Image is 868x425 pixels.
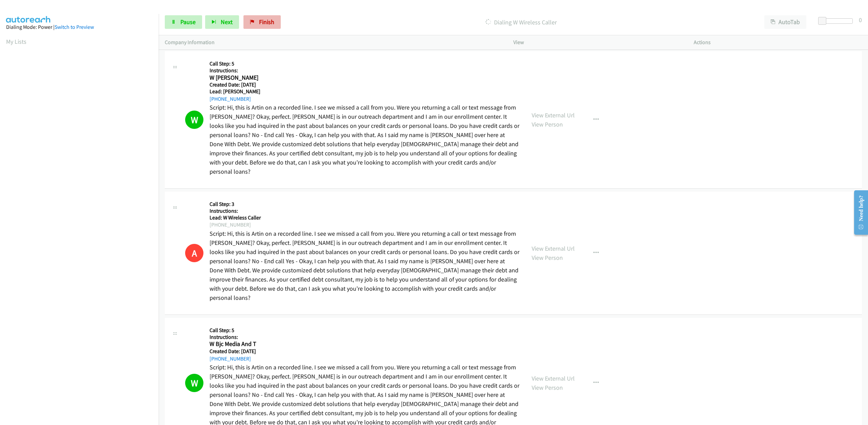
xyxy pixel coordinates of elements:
div: Dialing Mode: Power | [6,23,153,31]
a: View Person [532,120,563,128]
p: Script: Hi, this is Artin on a recorded line. I see we missed a call from you. Were you returning... [210,229,519,302]
h5: Created Date: [DATE] [210,348,519,355]
h1: W [185,111,203,129]
button: AutoTab [764,15,806,29]
h1: W [185,374,203,392]
a: My Lists [6,38,26,45]
p: Actions [694,38,862,46]
a: Pause [165,15,202,29]
h5: Call Step: 5 [210,327,519,334]
p: Dialing W Wireless Caller [290,18,752,27]
h5: Created Date: [DATE] [210,81,519,88]
a: [PHONE_NUMBER] [210,96,251,102]
h5: Call Step: 5 [210,60,519,67]
h5: Lead: W Wireless Caller [210,214,519,221]
div: [PHONE_NUMBER] [210,221,519,229]
iframe: Dialpad [6,52,159,374]
span: Pause [180,18,196,26]
div: Delay between calls (in seconds) [822,18,853,24]
h5: Instructions: [210,67,519,74]
h5: Instructions: [210,208,519,214]
span: Finish [259,18,274,26]
h5: Instructions: [210,334,519,341]
h5: Lead: [PERSON_NAME] [210,88,519,95]
a: Finish [243,15,281,29]
a: View External Url [532,111,575,119]
a: Switch to Preview [55,24,94,30]
h5: Call Step: 3 [210,201,519,208]
a: View Person [532,384,563,391]
a: View Person [532,254,563,262]
a: View External Url [532,245,575,252]
p: View [513,38,682,46]
span: Next [221,18,233,26]
iframe: Resource Center [848,186,868,239]
a: [PHONE_NUMBER] [210,355,251,362]
p: Company Information [165,38,501,46]
h2: W Bjc Media And T [210,340,282,348]
h2: W [PERSON_NAME] [210,74,282,82]
button: Next [205,15,239,29]
a: View External Url [532,374,575,382]
p: Script: Hi, this is Artin on a recorded line. I see we missed a call from you. Were you returning... [210,103,519,176]
div: 0 [859,15,862,24]
h1: A [185,244,203,262]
